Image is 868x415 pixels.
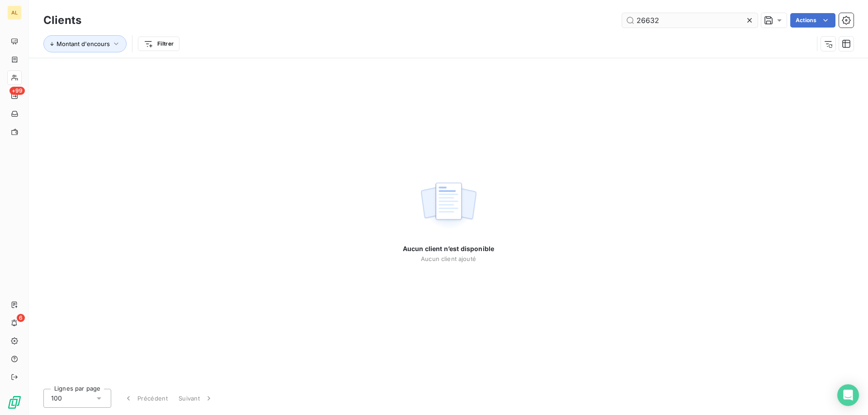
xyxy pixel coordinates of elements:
[138,37,179,51] button: Filtrer
[420,177,477,233] img: empty state
[51,394,62,403] span: 100
[7,395,22,410] img: Logo LeanPay
[9,87,25,95] span: +99
[622,13,758,28] input: Rechercher
[57,40,110,47] span: Montant d'encours
[7,5,22,20] div: AL
[421,255,476,262] span: Aucun client ajouté
[173,389,219,408] button: Suivant
[403,244,494,253] span: Aucun client n’est disponible
[790,13,835,28] button: Actions
[43,12,81,28] h3: Clients
[837,384,859,406] div: Open Intercom Messenger
[17,314,25,322] span: 6
[118,389,173,408] button: Précédent
[43,35,127,52] button: Montant d'encours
